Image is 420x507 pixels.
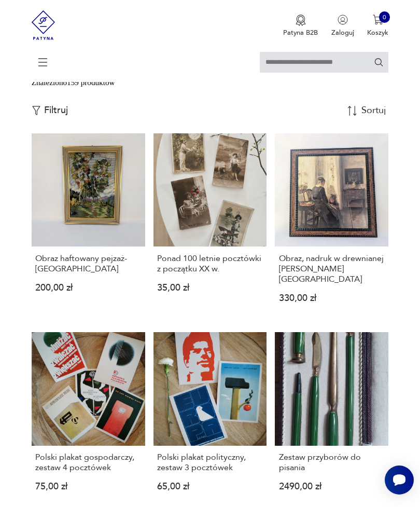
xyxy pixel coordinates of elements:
p: 2490,00 zł [279,483,385,491]
a: Ponad 100 letnie pocztówki z początku XX w.Ponad 100 letnie pocztówki z początku XX w.35,00 zł [153,133,267,319]
p: 75,00 zł [35,483,141,491]
a: Obraz haftowany pejzaż- KanwaObraz haftowany pejzaż- [GEOGRAPHIC_DATA]200,00 zł [32,133,145,319]
button: 0Koszyk [367,15,388,37]
p: 35,00 zł [157,284,263,292]
p: 65,00 zł [157,483,263,491]
h3: Zestaw przyborów do pisania [279,452,385,473]
img: Ikona koszyka [373,15,383,25]
h3: Polski plakat gospodarczy, zestaw 4 pocztówek [35,452,141,473]
h3: Obraz, nadruk w drewnianej [PERSON_NAME] [GEOGRAPHIC_DATA] [279,253,385,284]
button: Filtruj [32,105,68,116]
button: Szukaj [374,57,384,67]
h3: Obraz haftowany pejzaż- [GEOGRAPHIC_DATA] [35,253,141,274]
p: Zaloguj [331,28,354,37]
div: 0 [379,11,390,23]
button: Patyna B2B [283,15,318,37]
div: Znaleziono 159 produktów [32,77,115,88]
p: Koszyk [367,28,388,37]
p: Filtruj [44,105,68,116]
img: Ikonka użytkownika [338,15,348,25]
img: Sort Icon [347,106,357,116]
img: Ikonka filtrowania [32,106,41,115]
h3: Polski plakat polityczny, zestaw 3 pocztówek [157,452,263,473]
img: Ikona medalu [296,15,306,26]
p: 330,00 zł [279,295,385,303]
iframe: Smartsupp widget button [385,465,414,495]
p: Patyna B2B [283,28,318,37]
button: Zaloguj [331,15,354,37]
h3: Ponad 100 letnie pocztówki z początku XX w. [157,253,263,274]
a: Ikona medaluPatyna B2B [283,15,318,37]
a: Obraz, nadruk w drewnianej ramie C. HalsdeObraz, nadruk w drewnianej [PERSON_NAME] [GEOGRAPHIC_DA... [275,133,388,319]
div: Sortuj według ceny (od najmniejszej) [361,106,387,115]
p: 200,00 zł [35,284,141,292]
